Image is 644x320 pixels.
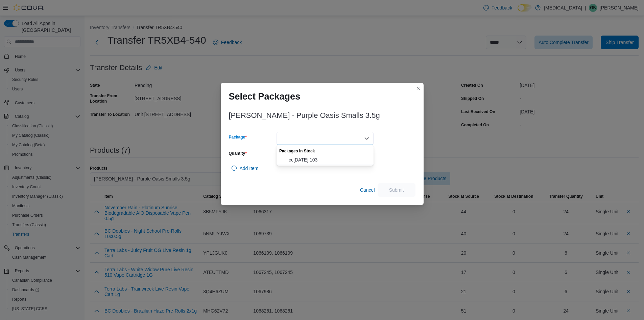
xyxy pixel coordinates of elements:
span: Cancel [360,187,375,193]
div: Choose from the following options [277,145,374,165]
button: Closes this modal window [414,84,422,92]
label: Package [229,134,247,140]
button: Add Item [229,162,261,175]
div: Packages In Stock [277,145,374,155]
span: cc[DATE].103 [289,156,369,163]
button: Close list of options [364,136,369,141]
button: Submit [378,183,415,197]
span: Add Item [240,165,259,172]
label: Quantity [229,151,247,156]
button: cc08oct2025.103 [277,155,374,165]
span: Submit [389,187,404,193]
h3: [PERSON_NAME] - Purple Oasis Smalls 3.5g [229,111,380,120]
button: Cancel [357,183,378,197]
h1: Select Packages [229,91,301,102]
